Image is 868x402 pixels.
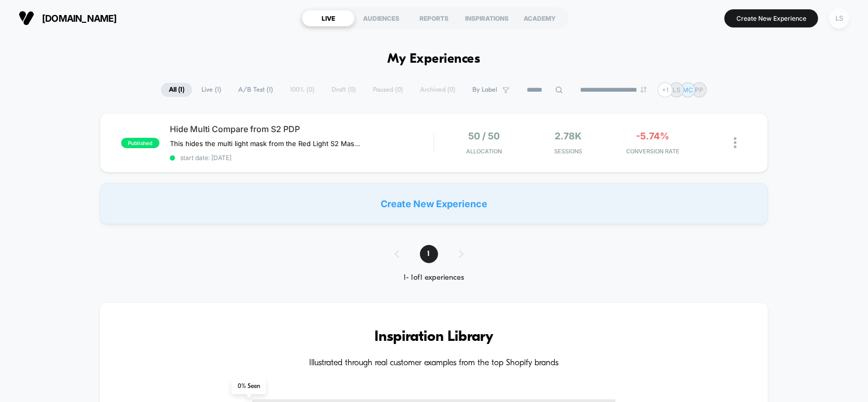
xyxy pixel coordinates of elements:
[170,154,434,162] span: start date: [DATE]
[734,137,736,148] img: close
[636,131,670,141] span: -5.74%
[469,131,500,141] span: 50 / 50
[232,379,266,394] span: 0 % Seen
[16,10,120,26] button: [DOMAIN_NAME]
[826,8,852,29] button: LS
[131,358,737,368] h4: Illustrated through real customer examples from the top Shopify brands
[673,86,681,94] p: LS
[658,82,673,97] div: + 1
[121,138,160,148] span: published
[613,148,692,155] span: CONVERSION RATE
[161,83,192,97] span: All ( 1 )
[170,139,362,148] span: This hides the multi light mask from the Red Light S2 Mask PDP
[467,148,502,155] span: Allocation
[513,10,566,26] div: ACADEMY
[472,86,497,94] span: By Label
[641,87,647,93] img: end
[42,13,117,24] span: [DOMAIN_NAME]
[100,183,769,224] div: Create New Experience
[230,83,281,97] span: A/B Test ( 1 )
[696,86,704,94] p: PP
[302,10,355,26] div: LIVE
[388,52,481,67] h1: My Experiences
[683,86,693,94] p: MC
[829,8,849,28] div: LS
[408,10,460,26] div: REPORTS
[170,124,434,134] span: Hide Multi Compare from S2 PDP
[355,10,408,26] div: AUDIENCES
[725,9,818,27] button: Create New Experience
[555,131,582,141] span: 2.78k
[131,329,737,346] h3: Inspiration Library
[529,148,608,155] span: Sessions
[460,10,513,26] div: INSPIRATIONS
[384,274,484,282] div: 1 - 1 of 1 experiences
[420,245,438,263] span: 1
[19,10,34,26] img: Visually logo
[194,83,229,97] span: Live ( 1 )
